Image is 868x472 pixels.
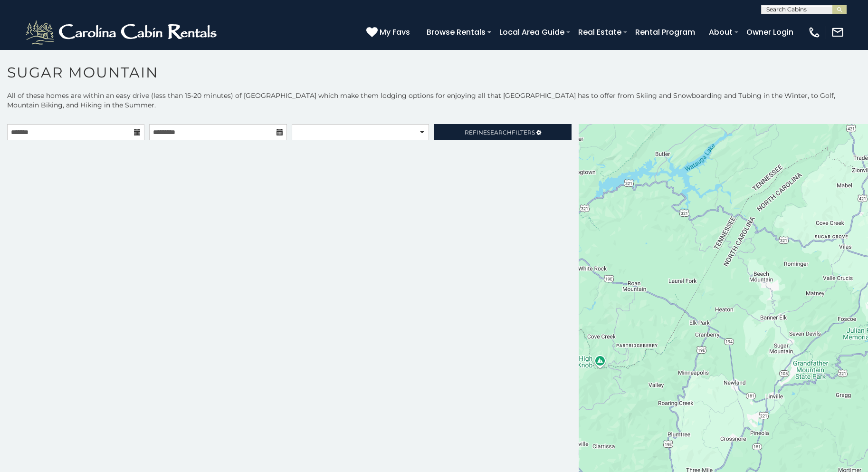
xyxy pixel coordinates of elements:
[465,129,535,136] span: Refine Filters
[573,24,626,40] a: Real Estate
[831,26,844,39] img: mail-regular-white.png
[434,124,571,140] a: RefineSearchFilters
[366,26,412,39] a: My Favs
[422,24,490,40] a: Browse Rentals
[742,24,798,40] a: Owner Login
[495,24,569,40] a: Local Area Guide
[24,18,221,47] img: White-1-2.png
[380,26,410,38] span: My Favs
[630,24,700,40] a: Rental Program
[487,129,512,136] span: Search
[704,24,737,40] a: About
[808,26,821,39] img: phone-regular-white.png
